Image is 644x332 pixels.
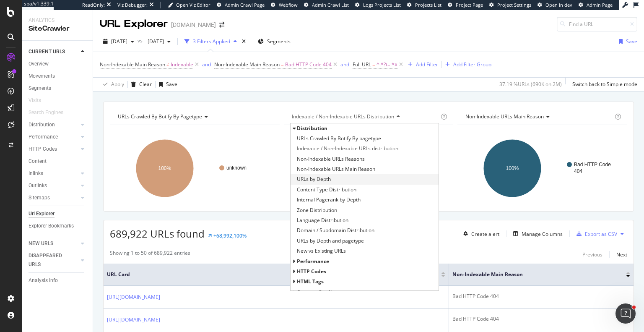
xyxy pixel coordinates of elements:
div: Content [29,157,47,166]
a: Open Viz Editor [168,2,210,8]
div: URL Explorer [100,17,168,31]
div: [DOMAIN_NAME] [171,21,216,29]
span: Bad HTTP Code 404 [285,59,332,71]
h4: URLs Crawled By Botify By pagetype [116,110,272,123]
div: Explorer Bookmarks [29,222,74,230]
text: 100% [506,165,519,171]
div: A chart. [284,132,452,205]
text: 100% [158,165,171,171]
button: Manage Columns [510,229,563,239]
a: Segments [29,84,87,93]
span: URLs Crawled By Botify By pagetype [297,134,381,143]
text: Bad HTTP Code [574,162,611,167]
div: times [240,37,247,46]
div: Bad HTTP Code 404 [452,315,630,323]
div: Save [166,81,177,88]
span: 2025 Sep. 11th [111,38,127,45]
div: Add Filter [416,61,438,68]
span: Domain / Subdomain Distribution [297,226,374,235]
h4: Non-Indexable URLs Main Reason [464,110,613,123]
span: Admin Crawl List [312,2,349,8]
div: Distribution [29,120,55,129]
a: Admin Page [579,2,613,8]
button: Save [615,35,637,48]
span: URLs by Depth and pagetype [297,237,364,245]
button: Add Filter [405,60,438,70]
div: Viz Debugger: [117,2,148,8]
span: Content Quality [297,288,337,295]
div: 3 Filters Applied [193,38,230,45]
div: Previous [582,251,602,258]
span: Project Settings [497,2,531,8]
span: Distribution [297,125,327,132]
button: Create alert [460,227,499,241]
span: vs [138,37,144,44]
a: Inlinks [29,169,78,178]
a: Movements [29,72,87,81]
div: Clear [139,81,152,88]
span: URLs by Depth [297,175,331,183]
span: Project Page [456,2,483,8]
button: and [340,60,349,68]
a: Visits [29,96,49,105]
div: Manage Columns [522,230,563,238]
div: Sitemaps [29,193,50,202]
span: Non-Indexable URLs Main Reason [297,165,375,173]
span: Admin Crawl Page [225,2,265,8]
a: NEW URLS [29,239,78,248]
a: Open in dev [538,2,572,8]
a: Distribution [29,120,78,129]
span: Non-Indexable Main Reason [214,61,280,68]
div: SiteCrawler [29,24,86,34]
div: Showing 1 to 50 of 689,922 entries [110,249,190,259]
span: 689,922 URLs found [110,227,205,241]
div: Bad HTTP Code 404 [452,293,630,300]
span: 2025 Aug. 14th [144,38,164,45]
text: unknown [226,165,247,171]
button: and [202,60,211,68]
span: Language Distribution [297,216,348,225]
span: Admin Page [587,2,613,8]
div: and [202,61,211,68]
input: Find a URL [557,17,637,31]
a: [URL][DOMAIN_NAME] [107,316,160,324]
span: Indexable / Non-Indexable URLs distribution [297,144,398,153]
div: CURRENT URLS [29,47,65,56]
a: Performance [29,133,78,141]
a: Overview [29,60,87,68]
button: Previous [582,249,602,259]
span: = [372,61,375,68]
svg: A chart. [457,132,625,205]
span: Performance [297,258,329,265]
span: Non-Indexable Main Reason [100,61,165,68]
a: Sitemaps [29,193,78,202]
a: Webflow [271,2,298,8]
span: URLs Crawled By Botify By pagetype [118,113,202,120]
div: Movements [29,72,55,81]
a: [URL][DOMAIN_NAME] [107,293,160,301]
a: Logs Projects List [355,2,401,8]
div: ReadOnly: [82,2,105,8]
div: Export as CSV [585,230,617,238]
div: Overview [29,60,49,68]
span: Projects List [415,2,441,8]
div: Apply [111,81,124,88]
div: Switch back to Simple mode [572,81,637,88]
button: Switch back to Simple mode [569,78,637,91]
span: Internal Pagerank by Depth [297,196,361,204]
span: = [281,61,284,68]
a: HTTP Codes [29,145,78,154]
a: Explorer Bookmarks [29,222,87,230]
a: Url Explorer [29,209,87,218]
div: Visits [29,96,41,105]
span: Full URL [353,61,371,68]
div: +68,992,100% [213,232,247,239]
span: Indexable [171,59,193,71]
a: Admin Crawl Page [217,2,265,8]
span: HTML Tags [297,278,324,285]
span: Content Type Distribution [297,186,356,194]
a: Content [29,157,87,166]
span: Indexable / Non-Indexable URLs distribution [292,113,394,120]
svg: A chart. [110,132,278,205]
